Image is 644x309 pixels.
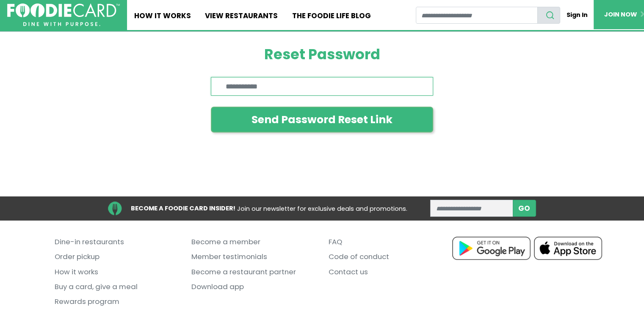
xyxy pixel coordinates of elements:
[328,235,452,249] a: FAQ
[560,7,594,23] a: Sign In
[7,3,120,26] img: FoodieCard; Eat, Drink, Save, Donate
[55,235,179,249] a: Dine-in restaurants
[55,279,179,294] a: Buy a card, give a meal
[211,46,433,63] h1: Reset Password
[191,279,315,294] a: Download app
[191,249,315,264] a: Member testimonials
[55,249,179,264] a: Order pickup
[55,265,179,279] a: How it works
[55,294,179,309] a: Rewards program
[237,204,407,213] span: Join our newsletter for exclusive deals and promotions.
[537,7,560,24] button: search
[131,204,235,212] strong: BECOME A FOODIE CARD INSIDER!
[430,200,513,217] input: enter email address
[211,107,433,132] button: Send Password Reset Link
[328,265,452,279] a: Contact us
[191,235,315,249] a: Become a member
[513,200,536,217] button: subscribe
[328,249,452,264] a: Code of conduct
[191,265,315,279] a: Become a restaurant partner
[416,7,538,24] input: restaurant search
